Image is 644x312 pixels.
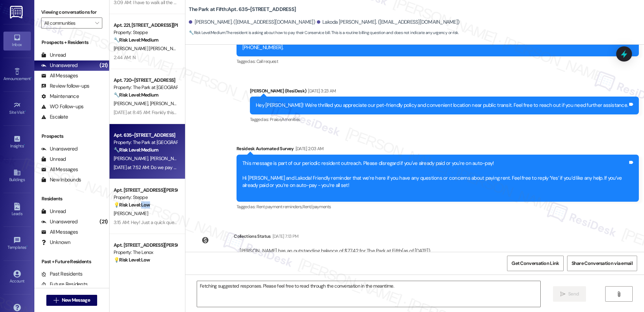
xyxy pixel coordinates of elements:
[41,113,68,121] div: Escalate
[3,268,31,287] a: Account
[41,93,79,100] div: Maintenance
[41,103,83,110] div: WO Follow-ups
[114,155,150,161] span: [PERSON_NAME]
[150,100,184,107] span: [PERSON_NAME]
[234,233,271,240] div: Collections Status
[114,92,158,98] strong: 🔧 Risk Level: Medium
[507,256,563,271] button: Get Conversation Link
[114,194,177,201] div: Property: Steppe
[31,75,32,80] span: •
[34,133,109,140] div: Prospects
[3,234,31,253] a: Templates •
[553,286,586,302] button: Send
[572,260,633,267] span: Share Conversation via email
[281,116,300,122] span: Amenities
[41,239,70,246] div: Unknown
[114,100,150,107] span: [PERSON_NAME]
[41,62,78,69] div: Unanswered
[41,218,78,225] div: Unanswered
[294,145,324,152] div: [DATE] 2:03 AM
[54,298,59,303] i: 
[98,60,109,71] div: (21)
[41,281,88,288] div: Future Residents
[114,147,158,153] strong: 🔧 Risk Level: Medium
[41,52,66,59] div: Unread
[41,270,83,278] div: Past Residents
[256,58,278,64] span: Call request
[41,166,78,173] div: All Messages
[3,133,31,152] a: Insights •
[114,257,150,263] strong: 💡 Risk Level: Low
[26,244,27,249] span: •
[189,19,315,26] div: [PERSON_NAME]. ([EMAIL_ADDRESS][DOMAIN_NAME])
[41,229,78,236] div: All Messages
[270,116,281,122] span: Praise ,
[114,249,177,256] div: Property: The Lenox
[95,20,99,26] i: 
[114,202,150,208] strong: 💡 Risk Level: Low
[41,145,78,153] div: Unanswered
[25,109,26,114] span: •
[114,22,177,29] div: Apt. 221, [STREET_ADDRESS][PERSON_NAME]
[114,219,549,225] div: 3:15 AM: Hey! Just a quick question. What's the process like if I wanted to eventually adopt a do...
[114,187,177,194] div: Apt. [STREET_ADDRESS][PERSON_NAME]
[10,6,24,19] img: ResiDesk Logo
[62,297,90,304] span: New Message
[114,164,389,170] div: [DATE] at 7:52 AM: Do we pay the Conservice bill on the resident portal? I got the statement from...
[302,204,331,210] span: Rent/payments
[34,39,109,46] div: Prospects + Residents
[3,32,31,50] a: Inbox
[3,167,31,185] a: Buildings
[98,216,109,227] div: (21)
[46,295,97,306] button: New Message
[616,291,621,297] i: 
[34,195,109,202] div: Residents
[237,145,639,155] div: Residesk Automated Survey
[189,6,296,13] b: The Park at Fifth: Apt. 635~[STREET_ADDRESS]
[560,291,565,297] i: 
[189,30,225,35] strong: 🔧 Risk Level: Medium
[240,247,430,255] div: [PERSON_NAME] has an outstanding balance of $77.42 for The Park at Fifth (as of [DATE])
[44,18,91,29] input: All communities
[237,202,639,212] div: Tagged as:
[41,156,66,163] div: Unread
[256,102,628,109] div: Hey [PERSON_NAME]! We're thrilled you appreciate our pet-friendly policy and convenient location ...
[3,99,31,118] a: Site Visit •
[567,256,637,271] button: Share Conversation via email
[114,132,177,139] div: Apt. 635~[STREET_ADDRESS]
[114,210,148,216] span: [PERSON_NAME]
[24,143,25,147] span: •
[41,82,89,90] div: Review follow-ups
[317,19,459,26] div: Lakoda [PERSON_NAME]. ([EMAIL_ADDRESS][DOMAIN_NAME])
[237,56,639,66] div: Tagged as:
[511,260,559,267] span: Get Conversation Link
[189,29,459,36] span: : The resident is asking about how to pay their Conservice bill. This is a routine billing questi...
[3,201,31,219] a: Leads
[271,233,299,240] div: [DATE] 7:13 PM
[256,204,302,210] span: Rent payment reminders ,
[306,87,336,94] div: [DATE] 3:23 AM
[114,77,177,84] div: Apt. 720~[STREET_ADDRESS]
[41,72,78,79] div: All Messages
[114,54,136,60] div: 2:44 AM: N
[114,84,177,91] div: Property: The Park at [GEOGRAPHIC_DATA]
[568,290,579,298] span: Send
[34,258,109,265] div: Past + Future Residents
[114,139,177,146] div: Property: The Park at [GEOGRAPHIC_DATA]
[250,87,639,97] div: [PERSON_NAME] (ResiDesk)
[41,176,81,183] div: New Inbounds
[114,37,158,43] strong: 🔧 Risk Level: Medium
[114,45,185,52] span: [PERSON_NAME] [PERSON_NAME]
[150,155,184,161] span: [PERSON_NAME]
[242,160,628,197] div: This message is part of our periodic resident outreach. Please disregard if you've already paid o...
[114,242,177,249] div: Apt. [STREET_ADDRESS][PERSON_NAME]
[250,114,639,124] div: Tagged as:
[114,109,378,115] div: [DATE] at 8:45 AM: Frankly this is very frustrating because this is twice that I have shown up du...
[114,29,177,36] div: Property: Steppe
[41,208,66,215] div: Unread
[41,7,102,18] label: Viewing conversations for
